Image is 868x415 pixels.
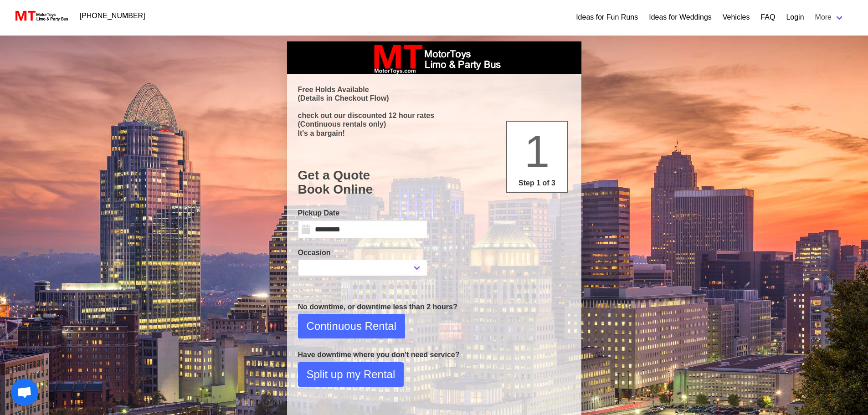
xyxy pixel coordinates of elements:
span: Continuous Rental [307,318,396,334]
a: Open chat [11,379,38,406]
a: Vehicles [723,12,750,23]
span: Split up my Rental [307,366,395,383]
p: Have downtime where you don't need service? [298,349,570,360]
a: Ideas for Fun Runs [576,12,638,23]
p: check out our discounted 12 hour rates [298,111,570,120]
a: More [810,8,850,26]
span: 1 [524,126,550,177]
p: No downtime, or downtime less than 2 hours? [298,302,570,313]
p: (Continuous rentals only) [298,120,570,128]
a: Ideas for Weddings [649,12,712,23]
p: It's a bargain! [298,129,570,138]
button: Continuous Rental [298,314,405,338]
img: box_logo_brand.jpeg [366,41,503,74]
button: Split up my Rental [298,362,404,387]
p: Step 1 of 3 [511,178,564,189]
p: Free Holds Available [298,85,570,94]
a: Login [786,12,804,23]
a: FAQ [760,12,775,23]
img: MotorToys Logo [13,10,69,22]
a: [PHONE_NUMBER] [74,7,151,25]
p: (Details in Checkout Flow) [298,94,570,102]
label: Occasion [298,247,427,258]
h1: Get a Quote Book Online [298,168,570,197]
label: Pickup Date [298,208,427,219]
